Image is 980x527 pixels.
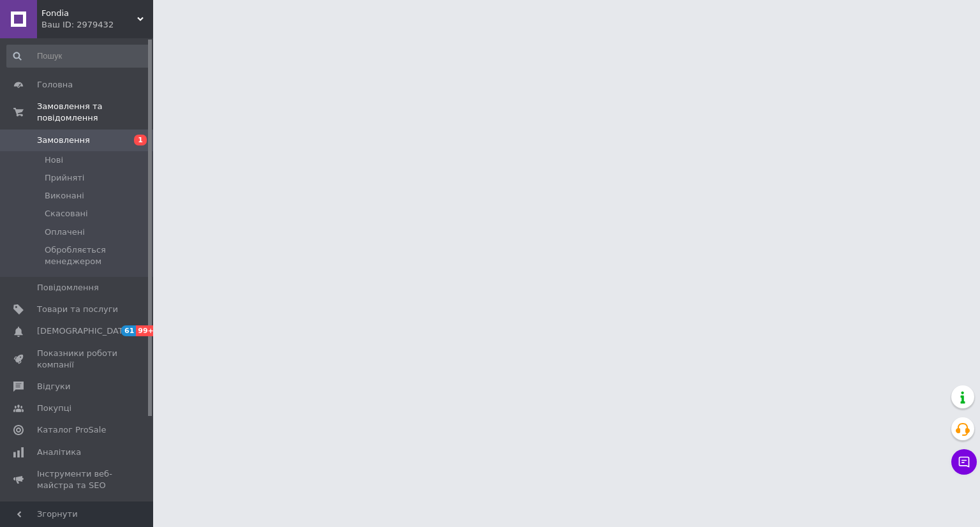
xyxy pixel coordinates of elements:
[37,101,153,124] span: Замовлення та повідомлення
[136,325,157,336] span: 99+
[6,45,151,68] input: Пошук
[37,325,131,337] span: [DEMOGRAPHIC_DATA]
[37,403,71,414] span: Покупці
[45,172,84,184] span: Прийняті
[41,8,137,19] span: Fondia
[45,226,85,238] span: Оплачені
[45,244,149,267] span: Обробляється менеджером
[37,304,118,315] span: Товари та послуги
[45,190,84,202] span: Виконані
[37,381,70,392] span: Відгуки
[45,208,88,219] span: Скасовані
[37,79,73,91] span: Головна
[37,424,106,436] span: Каталог ProSale
[37,348,118,371] span: Показники роботи компанії
[37,135,90,146] span: Замовлення
[37,282,99,293] span: Повідомлення
[37,447,81,458] span: Аналітика
[951,449,977,475] button: Чат з покупцем
[41,19,153,31] div: Ваш ID: 2979432
[37,468,118,491] span: Інструменти веб-майстра та SEO
[45,154,63,166] span: Нові
[134,135,147,145] span: 1
[121,325,136,336] span: 61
